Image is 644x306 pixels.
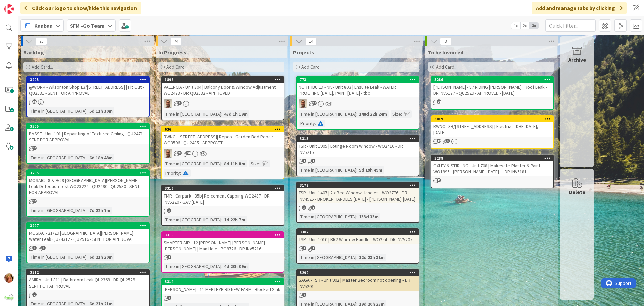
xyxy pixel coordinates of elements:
span: : [259,160,260,167]
div: 3313 [300,136,419,141]
a: 3288OXLEY & STIRLING - Unit 708 | Makesafe Plaster & Paint - WO1995 - [PERSON_NAME] [DATE] - - DR... [431,155,554,188]
a: 773NORTHBUILD -INK - Unit 803 | Ensuite Leak - WATER PROOFING [DATE], PAINT [DATE] - tbcSDTime in... [296,76,419,130]
div: 3265 [27,170,149,176]
div: MOSIAC - 21/29 [GEOGRAPHIC_DATA][PERSON_NAME] | Water Leak QU24312 - QU2516 - SENT FOR APPROVAL [27,229,149,244]
div: 3178TSR - Unit 1407 | 2 x Bed Window Handles - WO2776 - DR INV4925 - BROKEN HANDLES [DATE] - [PER... [297,182,419,203]
div: BASSE - Unit 101 | Repainting of Textured Ceiling - QU2471 - SENT FOR APPROVAL [27,129,149,144]
span: : [356,254,357,261]
div: 3286[PERSON_NAME] - 87 RIDING [PERSON_NAME] | Roof Leak - DR INV5177 - QU2529 - APPROVED - [DATE] [431,77,553,97]
span: : [87,207,88,214]
div: 3314[PERSON_NAME] - 11 MERTHYR RD NEW FARM | Blocked Sink [162,279,284,294]
span: 74 [170,37,182,45]
div: Add and manage tabs by clicking [532,2,627,14]
div: 43d 1h 19m [222,110,249,118]
div: SMARTER AIR - 12 [PERSON_NAME] [PERSON_NAME] [PERSON_NAME] | Man Hole - PO9726 - DR INV5216 [162,238,284,253]
span: 3 [302,205,306,210]
a: 3313TSR - Unit 1905 | Lounge Room Window - WO2416 - DR INV5215Time in [GEOGRAPHIC_DATA]:5d 19h 49m [296,135,419,176]
img: Visit kanbanzone.com [4,4,14,14]
span: Backlog [23,49,44,56]
a: 3178TSR - Unit 1407 | 2 x Bed Window Handles - WO2776 - DR INV4925 - BROKEN HANDLES [DATE] - [PER... [296,182,419,223]
span: 13 [437,178,441,182]
div: 3297 [30,223,149,228]
div: 3305 [30,124,149,129]
div: TSR - Unit 1010 | BR2 Window Handle - WO254 - DR INV5207 [297,235,419,244]
img: SD [164,149,172,158]
div: 1896 [165,77,284,82]
div: 3288 [431,155,553,161]
div: 3305 [27,123,149,129]
div: 6d 18h 48m [88,154,114,161]
div: SD [297,99,419,108]
span: 1 [311,246,315,250]
div: 3313 [297,136,419,142]
div: 3314 [165,279,284,284]
a: 3297MOSIAC - 21/29 [GEOGRAPHIC_DATA][PERSON_NAME] | Water Leak QU24312 - QU2516 - SENT FOR APPROV... [26,222,150,263]
span: 2 [302,246,306,250]
a: 3265MOSAIC - 8 & 9/29 [GEOGRAPHIC_DATA][PERSON_NAME] | Leak Detection Test WO23224 - QU2490 - QU2... [26,169,150,217]
div: AMIRA - Unit 811 | Bathroom Leak QU2369 - DR QU2528 - SENT FOR APPROVAL [27,275,149,290]
span: 1 [311,159,315,163]
span: : [221,216,222,223]
div: Time in [GEOGRAPHIC_DATA] [29,154,87,161]
div: 3313TSR - Unit 1905 | Lounge Room Window - WO2416 - DR INV5215 [297,136,419,157]
div: Time in [GEOGRAPHIC_DATA] [299,254,356,261]
div: 3178 [300,183,419,188]
a: 636RWNC - [STREET_ADDRESS]| Repco - Garden Bed Repair WO3596 - QU2485 - APPROVEDSDTime in [GEOGRA... [161,126,284,179]
div: 3178 [297,182,419,188]
span: 24 [437,99,441,104]
span: 3x [529,22,538,29]
div: 3316TMR - Carpark - 35b| Re-cement Capping WO2437 - DR INV5220 - GAV [DATE] [162,185,284,206]
img: KD [4,273,14,283]
div: 133d 33m [357,213,380,220]
span: 2x [520,22,529,29]
span: 12 [437,139,441,143]
a: 3205@WORK - Wilsonton Shop L3/[STREET_ADDRESS] | Fit Out - QU2531 - SENT FOR APPROVALTime in [GEO... [26,76,150,117]
span: 6 [177,101,182,105]
div: 773 [297,77,419,83]
b: SFM -Go Team [70,22,105,29]
div: 3205 [27,77,149,83]
span: 2 [302,293,306,297]
div: 5d 11h 30m [88,107,114,115]
div: 1896 [162,77,284,83]
span: 1 [167,255,171,259]
span: 12 [32,146,37,150]
span: 1 [311,205,315,210]
div: 3314 [162,279,284,285]
div: RWNC - [STREET_ADDRESS]| Repco - Garden Bed Repair WO3596 - QU2485 - APPROVED [162,132,284,147]
div: 3288 [434,156,553,161]
div: 3312 [27,269,149,275]
span: : [356,110,357,118]
div: Size [249,160,259,167]
span: Add Card... [32,64,53,70]
div: NORTHBUILD -INK - Unit 803 | Ensuite Leak - WATER PROOFING [DATE], PAINT [DATE] - tbc [297,83,419,97]
div: SD [162,99,284,108]
span: Support [14,1,31,9]
img: avatar [4,292,14,302]
div: 773NORTHBUILD -INK - Unit 803 | Ensuite Leak - WATER PROOFING [DATE], PAINT [DATE] - tbc [297,77,419,97]
span: 14 [305,37,317,45]
span: : [87,107,88,115]
div: [PERSON_NAME] - 11 MERTHYR RD NEW FARM | Blocked Sink [162,285,284,294]
div: Priority [299,120,315,127]
span: 1 [302,159,306,163]
div: 3312 [30,270,149,275]
div: 3286 [434,77,553,82]
span: 20 [186,151,191,155]
a: 3315SMARTER AIR - 12 [PERSON_NAME] [PERSON_NAME] [PERSON_NAME] | Man Hole - PO9726 - DR INV5216Ti... [161,231,284,273]
span: 3 [440,37,451,45]
span: 3 [167,208,171,213]
div: [PERSON_NAME] - 87 RIDING [PERSON_NAME] | Roof Leak - DR INV5177 - QU2529 - APPROVED - [DATE] [431,83,553,97]
span: 36 [312,101,317,105]
a: 3316TMR - Carpark - 35b| Re-cement Capping WO2437 - DR INV5220 - GAV [DATE]Time in [GEOGRAPHIC_DA... [161,185,284,226]
span: : [401,110,402,118]
div: Delete [569,188,585,196]
span: : [356,166,357,174]
div: 773 [300,77,419,82]
div: 3297MOSIAC - 21/29 [GEOGRAPHIC_DATA][PERSON_NAME] | Water Leak QU24312 - QU2516 - SENT FOR APPROVAL [27,223,149,244]
span: 22 [177,151,182,155]
div: TSR - Unit 1905 | Lounge Room Window - WO2416 - DR INV5215 [297,142,419,157]
span: Add Card... [436,64,458,70]
div: 3299 [300,270,419,275]
div: @WORK - Wilsonton Shop L3/[STREET_ADDRESS] | Fit Out - QU2531 - SENT FOR APPROVAL [27,83,149,97]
